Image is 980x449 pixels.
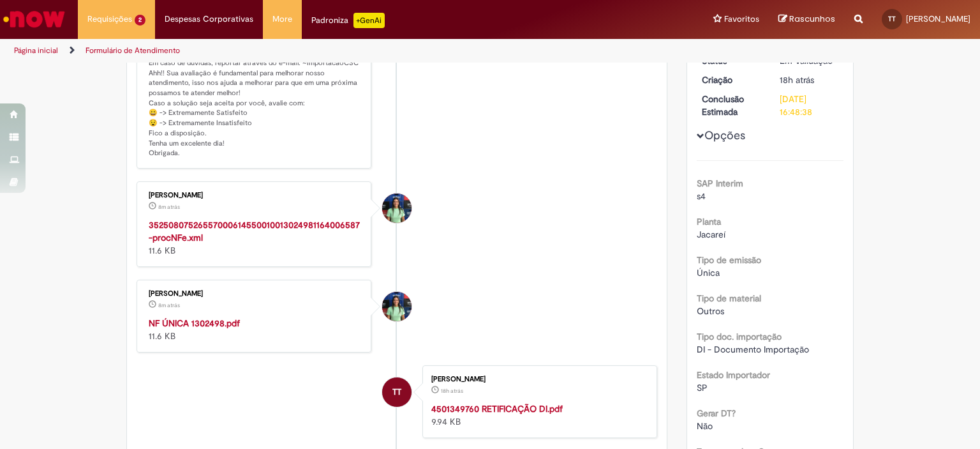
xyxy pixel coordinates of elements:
[149,28,361,158] p: Olá, Seu chamado foi concluído! Segue NF em anexo. Em caso de dúvidas, reportar através do e-mail...
[441,387,463,395] span: 18h atrás
[382,194,412,223] div: Camila Marques Da Silva
[697,407,736,419] b: Gerar DT?
[149,218,361,257] div: 11.6 KB
[780,93,839,118] div: [DATE] 16:48:38
[87,13,132,26] span: Requisições
[441,387,463,395] time: 28/08/2025 15:49:37
[382,292,412,321] div: Camila Marques Da Silva
[1,6,67,32] img: ServiceNow
[149,317,361,342] div: 11.6 KB
[697,293,761,304] b: Tipo de material
[697,178,743,189] b: SAP Interim
[149,317,240,329] a: NF ÚNICA 1302498.pdf
[692,73,771,86] dt: Criação
[14,45,58,56] a: Página inicial
[10,39,644,63] ul: Trilhas de página
[888,15,896,23] span: TT
[789,13,835,25] span: Rascunhos
[392,377,401,407] span: TT
[697,331,782,342] b: Tipo doc. importação
[697,344,809,355] span: DI - Documento Importação
[135,15,145,26] span: 2
[158,301,180,309] span: 8m atrás
[778,13,835,26] a: Rascunhos
[85,45,180,56] a: Formulário de Atendimento
[311,13,385,28] div: Padroniza
[697,382,708,393] span: SP
[697,267,720,278] span: Única
[382,377,412,407] div: Talita Tassi
[149,219,360,243] a: 35250807526557000614550010013024981164006587-procNFe.xml
[353,13,385,28] p: +GenAi
[158,203,180,211] span: 8m atrás
[158,203,180,211] time: 29/08/2025 09:20:03
[697,216,721,227] b: Planta
[697,229,725,240] span: Jacareí
[149,192,361,199] div: [PERSON_NAME]
[158,301,180,309] time: 29/08/2025 09:20:00
[780,74,814,86] span: 18h atrás
[697,254,761,266] b: Tipo de emissão
[906,13,970,24] span: [PERSON_NAME]
[697,305,724,317] span: Outros
[780,73,839,86] div: 28/08/2025 15:48:34
[431,376,644,383] div: [PERSON_NAME]
[165,13,253,26] span: Despesas Corporativas
[431,403,563,415] a: 4501349760 RETIFICAÇÃO DI.pdf
[697,190,706,202] span: s4
[697,420,713,432] span: Não
[780,74,814,86] time: 28/08/2025 15:48:34
[692,93,771,118] dt: Conclusão Estimada
[431,402,644,428] div: 9.94 KB
[724,13,759,26] span: Favoritos
[149,290,361,298] div: [PERSON_NAME]
[697,369,770,381] b: Estado Importador
[272,13,292,26] span: More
